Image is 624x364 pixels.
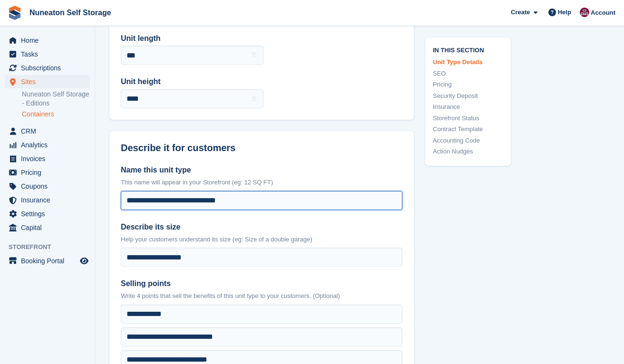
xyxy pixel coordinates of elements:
a: menu [5,152,90,165]
span: Tasks [21,48,78,61]
span: Analytics [21,138,78,152]
a: menu [5,61,90,75]
span: Subscriptions [21,61,78,75]
span: Pricing [21,166,78,179]
span: Sites [21,75,78,88]
img: Chris Palmer [580,8,589,17]
a: menu [5,193,90,207]
span: Help [558,8,571,17]
a: menu [5,207,90,220]
span: Account [591,8,615,18]
a: menu [5,166,90,179]
a: menu [5,254,90,268]
span: Create [511,8,530,17]
a: menu [5,221,90,234]
span: Capital [21,221,78,234]
a: Unit Type Details [433,57,503,67]
label: Selling points [121,278,402,289]
p: This name will appear in your Storefront (eg: 12 SQ FT) [121,178,402,187]
a: Insurance [433,102,503,112]
label: Name this unit type [121,164,402,176]
a: Pricing [433,80,503,89]
a: Containers [22,110,90,119]
label: Unit height [121,76,263,87]
a: menu [5,34,90,47]
span: Insurance [21,193,78,207]
span: Invoices [21,152,78,165]
span: Booking Portal [21,254,78,268]
a: menu [5,75,90,88]
span: Home [21,34,78,47]
span: In this section [433,45,503,54]
span: Storefront [9,242,95,252]
a: Action Nudges [433,147,503,156]
label: Unit length [121,33,263,44]
a: menu [5,180,90,193]
a: menu [5,48,90,61]
a: Security Deposit [433,91,503,100]
a: Contract Template [433,125,503,134]
img: stora-icon-8386f47178a22dfd0bd8f6a31ec36ba5ce8667c1dd55bd0f319d3a0aa187defe.svg [8,6,22,20]
a: menu [5,138,90,152]
span: Coupons [21,180,78,193]
a: Nuneaton Self Storage [26,5,115,20]
label: Describe its size [121,221,402,233]
span: Settings [21,207,78,220]
a: Storefront Status [433,113,503,123]
span: CRM [21,125,78,138]
p: Write 4 points that sell the benefits of this unit type to your customers. (Optional) [121,291,402,301]
a: Preview store [78,255,90,267]
a: SEO [433,68,503,78]
a: Accounting Code [433,135,503,145]
p: Help your customers understand its size (eg: Size of a double garage) [121,235,402,244]
a: Nuneaton Self Storage - Editions [22,90,90,108]
a: menu [5,125,90,138]
h2: Describe it for customers [121,143,402,153]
